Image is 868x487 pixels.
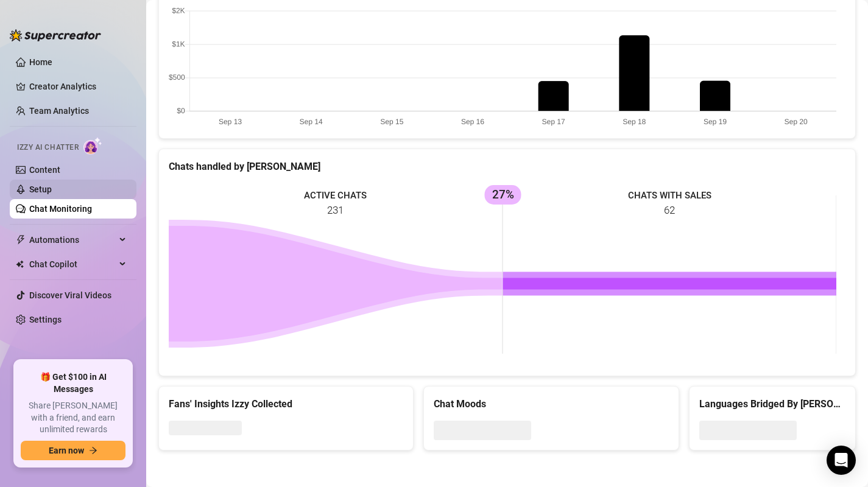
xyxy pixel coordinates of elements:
a: Setup [29,184,52,194]
a: Settings [29,315,62,324]
a: Content [29,165,60,175]
span: Izzy AI Chatter [17,142,79,153]
button: Earn nowarrow-right [21,441,125,460]
span: thunderbolt [16,235,26,245]
div: Chat Moods [434,396,668,412]
span: arrow-right [89,446,97,455]
span: Share [PERSON_NAME] with a friend, and earn unlimited rewards [21,400,125,436]
div: Fans' Insights Izzy Collected [169,396,403,412]
div: Languages Bridged By [PERSON_NAME] [699,396,845,412]
span: Automations [29,230,116,250]
div: Chats handled by [PERSON_NAME] [169,159,845,174]
a: Creator Analytics [29,77,127,96]
img: Chat Copilot [16,260,24,268]
a: Discover Viral Videos [29,290,111,300]
a: Home [29,57,52,67]
span: Earn now [49,446,84,455]
img: logo-BBDzfeDw.svg [10,29,101,41]
span: 🎁 Get $100 in AI Messages [21,371,125,395]
span: Chat Copilot [29,254,116,274]
a: Team Analytics [29,106,89,116]
img: AI Chatter [83,137,102,155]
div: Open Intercom Messenger [827,446,856,475]
a: Chat Monitoring [29,204,92,214]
